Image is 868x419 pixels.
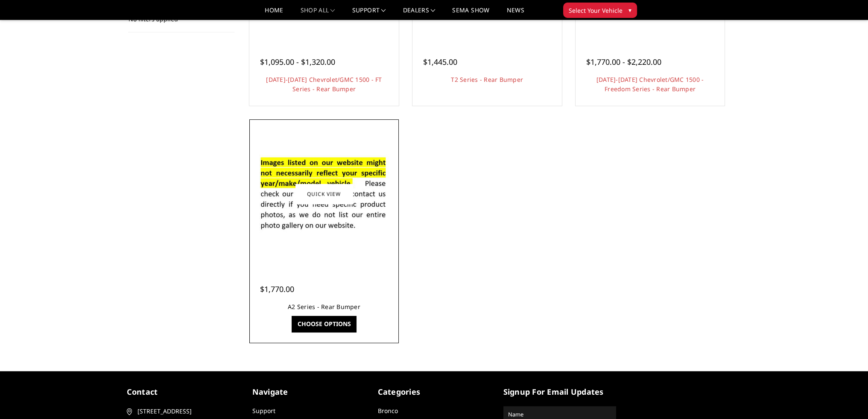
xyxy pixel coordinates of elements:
a: Dealers [403,7,435,20]
a: A2 Series - Rear Bumper A2 Series - Rear Bumper [251,121,397,266]
a: SEMA Show [452,7,489,20]
a: News [506,7,524,20]
a: Bronco [378,407,398,415]
h5: contact [127,386,240,398]
h5: Navigate [252,386,365,398]
a: Quick view [295,184,353,204]
h5: Categories [378,386,491,398]
a: [DATE]-[DATE] Chevrolet/GMC 1500 - Freedom Series - Rear Bumper [596,75,704,93]
h5: signup for email updates [503,386,616,398]
a: Support [352,7,386,20]
a: Support [252,407,275,415]
span: $1,770.00 - $2,220.00 [586,57,661,67]
a: shop all [301,7,335,20]
a: T2 Series - Rear Bumper [451,75,523,84]
span: ▾ [628,6,631,14]
a: Home [265,7,283,20]
button: Select Your Vehicle [563,3,637,18]
img: A2 Series - Rear Bumper [256,147,392,240]
iframe: Chat Widget [825,378,868,419]
a: Choose Options [292,316,356,332]
span: $1,445.00 [423,57,457,67]
span: Select Your Vehicle [569,6,623,15]
a: [DATE]-[DATE] Chevrolet/GMC 1500 - FT Series - Rear Bumper [266,75,382,93]
span: $1,770.00 [260,284,294,294]
a: A2 Series - Rear Bumper [288,303,360,311]
span: $1,095.00 - $1,320.00 [260,57,335,67]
